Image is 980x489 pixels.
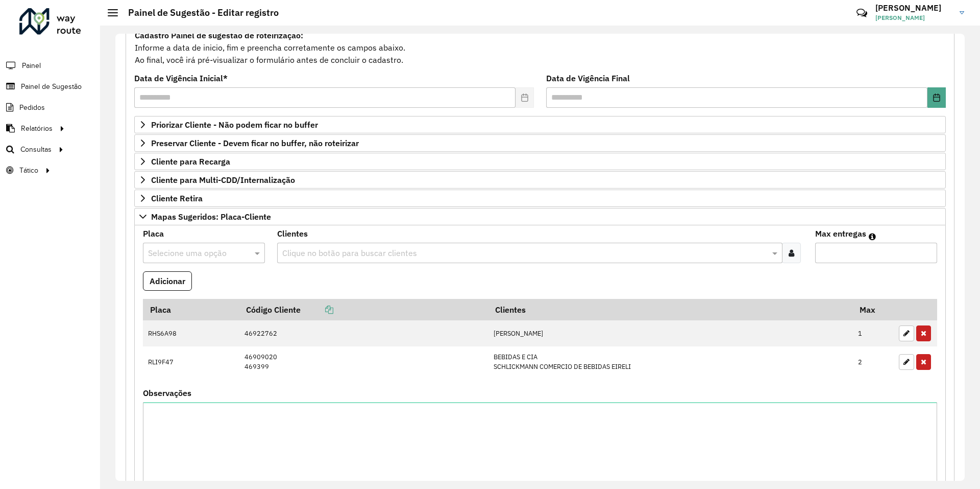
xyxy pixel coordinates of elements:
[134,72,228,84] label: Data de Vigência Inicial
[134,134,946,152] a: Preservar Cliente - Devem ficar no buffer, não roteirizar
[151,213,271,221] span: Mapas Sugeridos: Placa-Cliente
[143,387,191,399] label: Observações
[134,153,946,170] a: Cliente para Recarga
[21,123,53,134] span: Relatórios
[239,320,488,347] td: 46922762
[118,7,279,18] h2: Painel de Sugestão - Editar registro
[815,227,866,240] label: Max entregas
[22,60,41,71] span: Painel
[19,102,45,113] span: Pedidos
[301,305,333,315] a: Copiar
[853,320,894,347] td: 1
[143,320,239,347] td: RHS6A98
[20,144,52,155] span: Consultas
[143,271,192,291] button: Adicionar
[134,190,946,207] a: Cliente Retira
[927,87,946,108] button: Choose Date
[875,3,952,13] h3: [PERSON_NAME]
[875,13,952,22] span: [PERSON_NAME]
[488,320,853,347] td: [PERSON_NAME]
[135,30,303,40] strong: Cadastro Painel de sugestão de roteirização:
[151,139,359,147] span: Preservar Cliente - Devem ficar no buffer, não roteirizar
[19,165,38,176] span: Tático
[239,346,488,377] td: 46909020 469399
[143,346,239,377] td: RLI9F47
[134,116,946,133] a: Priorizar Cliente - Não podem ficar no buffer
[851,2,873,24] a: Contato Rápido
[143,299,239,320] th: Placa
[151,157,230,166] span: Cliente para Recarga
[151,121,318,129] span: Priorizar Cliente - Não podem ficar no buffer
[546,72,630,84] label: Data de Vigência Final
[143,227,164,240] label: Placa
[134,208,946,225] a: Mapas Sugeridos: Placa-Cliente
[151,176,295,184] span: Cliente para Multi-CDD/Internalização
[277,227,308,240] label: Clientes
[239,299,488,320] th: Código Cliente
[488,299,853,320] th: Clientes
[134,29,946,66] div: Informe a data de inicio, fim e preencha corretamente os campos abaixo. Ao final, você irá pré-vi...
[134,171,946,189] a: Cliente para Multi-CDD/Internalização
[853,346,894,377] td: 2
[151,194,203,202] span: Cliente Retira
[853,299,894,320] th: Max
[21,81,82,92] span: Painel de Sugestão
[869,232,876,241] em: Máximo de clientes que serão colocados na mesma rota com os clientes informados
[488,346,853,377] td: BEBIDAS E CIA SCHLICKMANN COMERCIO DE BEBIDAS EIRELI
